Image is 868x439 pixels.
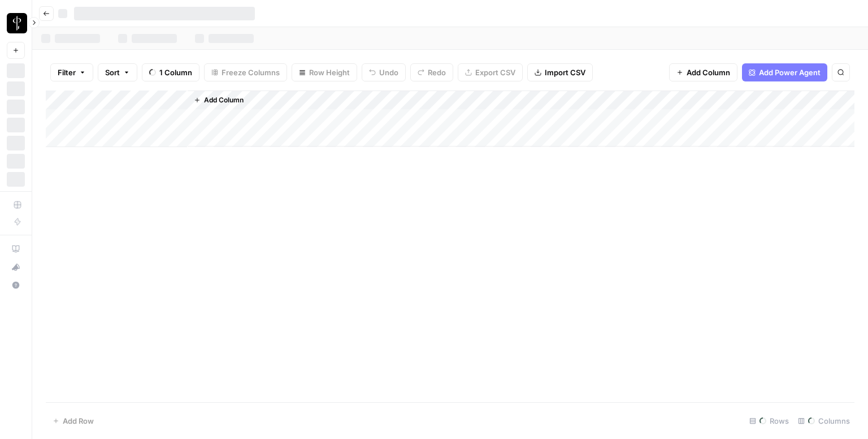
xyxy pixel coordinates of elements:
button: Add Column [669,63,737,81]
div: What's new? [7,259,24,276]
span: Freeze Columns [222,67,280,78]
button: Import CSV [527,63,593,81]
span: Add Column [204,95,244,105]
span: Add Power Agent [759,67,821,78]
button: Row Height [292,63,357,81]
button: What's new? [7,258,25,276]
button: Add Row [46,412,101,430]
button: Sort [98,63,137,81]
span: Add Column [687,67,730,78]
span: Export CSV [475,67,515,78]
span: Import CSV [545,67,585,78]
span: Sort [105,67,120,78]
a: AirOps Academy [7,240,25,258]
button: Help + Support [7,276,25,294]
button: Redo [410,63,453,81]
button: Add Column [189,93,248,107]
div: Columns [793,412,854,430]
button: Add Power Agent [742,63,827,81]
button: Workspace: LP Production Workloads [7,9,25,37]
button: Export CSV [458,63,523,81]
span: Add Row [63,415,94,427]
div: Rows [745,412,793,430]
span: Undo [379,67,398,78]
img: LP Production Workloads Logo [7,13,27,33]
button: Freeze Columns [204,63,287,81]
span: 1 Column [159,67,192,78]
button: Filter [50,63,93,81]
span: Redo [428,67,446,78]
button: Undo [362,63,406,81]
span: Row Height [309,67,350,78]
button: 1 Column [142,63,199,81]
span: Filter [58,67,76,78]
